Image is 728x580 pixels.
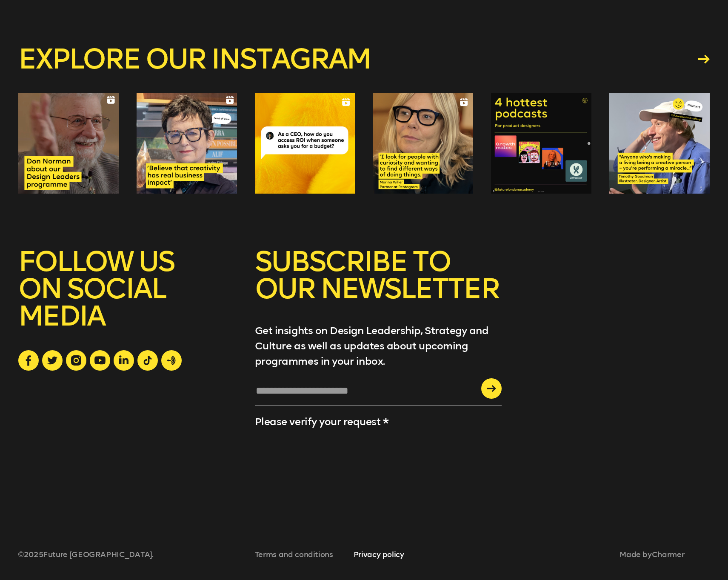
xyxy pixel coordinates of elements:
[255,323,502,369] p: Get insights on Design Leadership, Strategy and Culture as well as updates about upcoming program...
[354,550,404,559] a: Privacy policy
[18,46,710,73] a: Explore our instagram
[255,415,389,428] label: Please verify your request *
[18,248,237,350] h5: FOLLOW US ON SOCIAL MEDIA
[255,550,333,559] a: Terms and conditions
[18,550,174,559] span: © 2025 Future [GEOGRAPHIC_DATA].
[255,248,502,323] h5: SUBSCRIBE TO OUR NEWSLETTER
[620,550,684,559] span: Made by
[652,550,685,559] a: Charmer
[255,434,325,495] iframe: reCAPTCHA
